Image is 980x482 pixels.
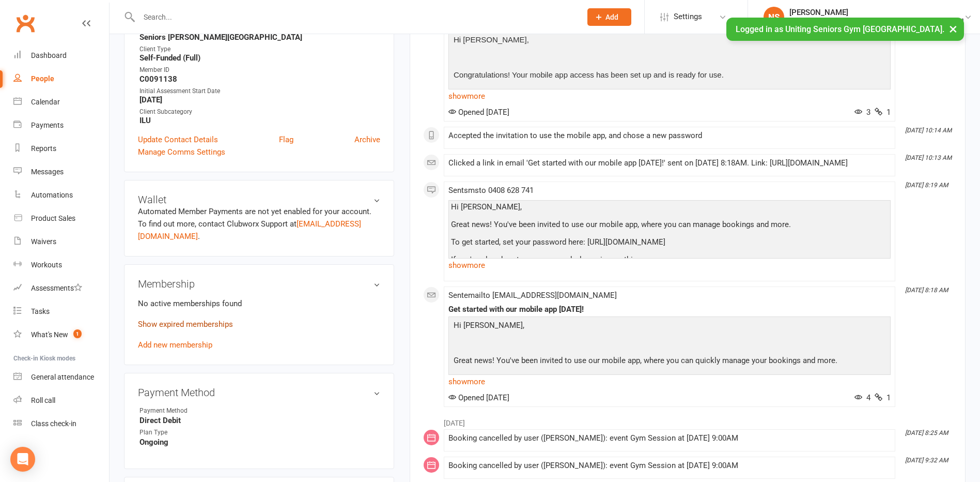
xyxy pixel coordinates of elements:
div: Accepted the invitation to use the mobile app, and chose a new password [448,131,891,140]
strong: C0091138 [139,74,380,84]
p: Great news! You've been invited to use our mobile app, where you can quickly manage your bookings... [451,354,888,369]
div: Payment Method [139,406,225,416]
div: Calendar [31,98,60,106]
div: Dashboard [31,51,67,59]
span: 1 [875,108,891,117]
a: Clubworx [12,10,38,36]
div: [PERSON_NAME] [789,8,964,17]
span: Sent email to [EMAIL_ADDRESS][DOMAIN_NAME] [448,291,617,300]
span: Settings [674,5,702,28]
i: [DATE] 10:14 AM [905,127,952,134]
div: Booking cancelled by user ([PERSON_NAME]): event Gym Session at [DATE] 9:00AM [448,434,891,443]
strong: ILU [139,116,380,125]
div: Plan Type [139,428,225,438]
a: Archive [354,133,380,146]
strong: Self-Funded (Full) [139,53,380,63]
span: Sent sms to 0408 628 741 [448,186,534,195]
i: [DATE] 10:13 AM [905,154,952,161]
i: [DATE] 8:18 AM [905,287,948,294]
div: Messages [31,168,64,176]
a: Payments [13,114,109,137]
a: [EMAIL_ADDRESS][DOMAIN_NAME] [138,219,361,241]
p: Congratulations! Your mobile app access has been set up and is ready for use. [451,69,888,84]
div: Booking cancelled by user ([PERSON_NAME]): event Gym Session at [DATE] 9:00AM [448,461,891,470]
div: NS [764,7,784,27]
a: General attendance kiosk mode [13,366,109,389]
div: Client Subcategory [139,107,380,117]
span: Opened [DATE] [448,108,509,117]
div: Clicked a link in email 'Get started with our mobile app [DATE]!' sent on [DATE] 8:18AM. Link: [U... [448,159,891,168]
a: Tasks [13,300,109,323]
span: Opened [DATE] [448,393,509,402]
a: show more [448,258,891,273]
span: 1 [875,393,891,402]
div: General attendance [31,373,94,381]
span: 4 [854,393,870,402]
a: show more [448,374,891,389]
div: Get started with our mobile app [DATE]! [448,305,891,314]
div: Assessments [31,284,82,292]
a: Waivers [13,230,109,253]
span: Add [605,13,618,21]
strong: Ongoing [139,438,380,447]
div: Client Type [139,44,380,54]
div: Open Intercom Messenger [10,447,35,472]
div: Class check-in [31,419,76,428]
div: Automations [31,191,73,199]
a: Flag [279,133,293,146]
a: What's New1 [13,323,109,347]
div: Hi [PERSON_NAME], Great news! You've been invited to use our mobile app, where you can manage boo... [451,203,888,299]
a: Product Sales [13,207,109,230]
div: Waivers [31,237,56,246]
span: Logged in as Uniting Seniors Gym [GEOGRAPHIC_DATA]. [736,24,944,34]
h3: Membership [138,278,380,290]
div: Member ID [139,65,380,75]
div: Initial Assessment Start Date [139,86,380,96]
div: People [31,74,54,83]
h3: Payment Method [138,387,380,398]
a: Manage Comms Settings [138,146,225,158]
div: Payments [31,121,64,129]
i: [DATE] 8:19 AM [905,182,948,189]
a: Assessments [13,277,109,300]
a: show more [448,89,891,103]
a: People [13,67,109,91]
a: Calendar [13,91,109,114]
h3: Wallet [138,194,380,205]
p: No active memberships found [138,297,380,310]
div: Reports [31,144,56,153]
div: Product Sales [31,214,75,222]
div: What's New [31,330,68,339]
a: Messages [13,160,109,184]
a: Dashboard [13,44,109,67]
a: Automations [13,184,109,207]
strong: Direct Debit [139,416,380,425]
li: [DATE] [423,412,952,429]
button: Add [587,8,631,26]
div: Workouts [31,261,62,269]
a: Reports [13,137,109,160]
i: [DATE] 9:32 AM [905,457,948,464]
i: [DATE] 8:25 AM [905,429,948,436]
no-payment-system: Automated Member Payments are not yet enabled for your account. To find out more, contact Clubwor... [138,207,371,241]
input: Search... [136,10,574,24]
div: Tasks [31,307,50,315]
span: 1 [73,329,82,338]
a: Workouts [13,253,109,277]
a: Class kiosk mode [13,412,109,435]
button: × [944,18,962,40]
a: Add new membership [138,340,212,350]
strong: [DATE] [139,95,380,104]
a: Show expired memberships [138,320,233,329]
div: Uniting Seniors [PERSON_NAME][GEOGRAPHIC_DATA] [789,17,964,26]
a: Update Contact Details [138,133,218,146]
div: Roll call [31,396,55,404]
p: Hi [PERSON_NAME], [451,319,888,334]
a: Roll call [13,389,109,412]
span: 3 [854,108,870,117]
